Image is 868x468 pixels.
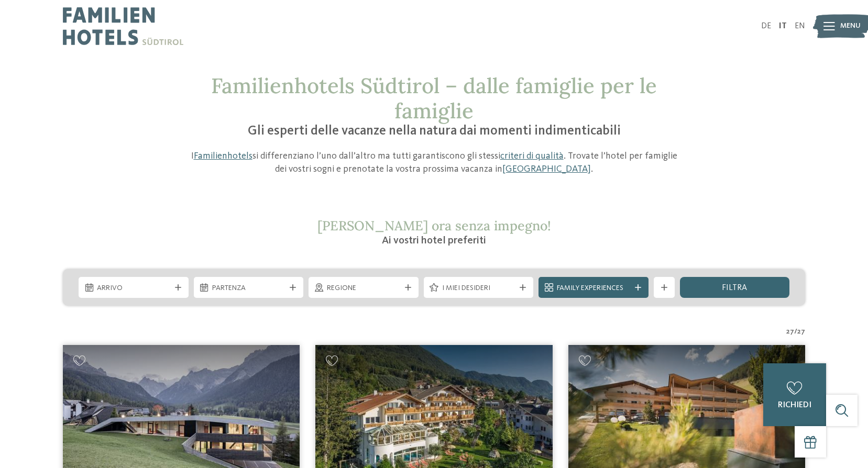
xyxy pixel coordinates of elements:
a: IT [779,22,787,30]
span: Ai vostri hotel preferiti [382,236,486,246]
span: 27 [786,327,794,337]
a: criteri di qualità [500,151,564,161]
span: Menu [840,21,861,31]
span: Familienhotels Südtirol – dalle famiglie per le famiglie [211,72,657,124]
span: Gli esperti delle vacanze nella natura dai momenti indimenticabili [248,125,621,138]
a: Familienhotels [194,151,252,161]
span: [PERSON_NAME] ora senza impegno! [317,217,551,234]
span: Partenza [212,283,285,294]
a: richiedi [763,363,826,426]
p: I si differenziano l’uno dall’altro ma tutti garantiscono gli stessi . Trovate l’hotel per famigl... [185,150,683,176]
span: / [794,327,797,337]
span: Regione [327,283,400,294]
a: EN [795,22,805,30]
span: Family Experiences [557,283,630,294]
a: [GEOGRAPHIC_DATA] [502,164,591,174]
a: DE [761,22,771,30]
span: Arrivo [97,283,170,294]
span: richiedi [778,401,811,409]
span: 27 [797,327,805,337]
span: I miei desideri [442,283,515,294]
span: filtra [722,284,747,292]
